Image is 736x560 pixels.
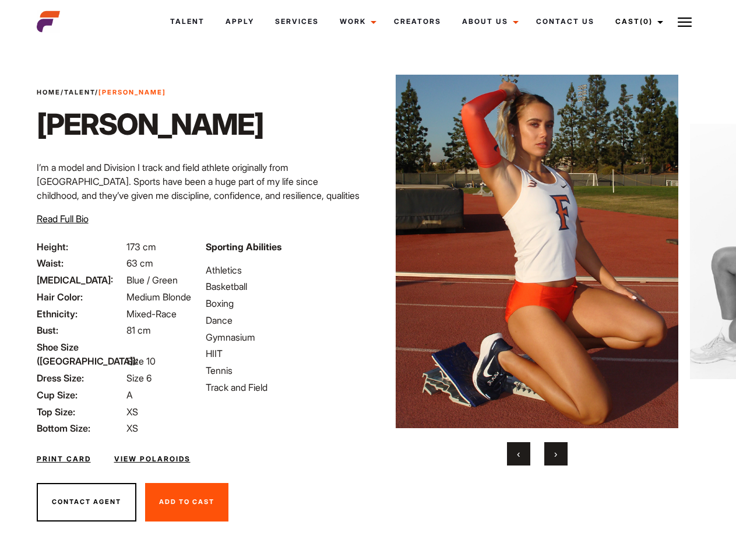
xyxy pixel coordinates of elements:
[126,389,133,401] span: A
[206,263,361,277] li: Athletics
[554,448,557,460] span: Next
[37,88,61,96] a: Home
[37,256,124,270] span: Waist:
[206,296,361,310] li: Boxing
[215,6,265,37] a: Apply
[126,291,191,303] span: Medium Blonde
[98,88,166,96] strong: [PERSON_NAME]
[206,346,361,360] li: HIIT
[37,323,124,337] span: Bust:
[37,212,89,226] button: Read Full Bio
[126,257,153,269] span: 63 cm
[145,483,228,521] button: Add To Cast
[329,6,383,37] a: Work
[37,388,124,402] span: Cup Size:
[206,313,361,327] li: Dance
[605,6,670,37] a: Cast(0)
[126,324,151,336] span: 81 cm
[517,448,520,460] span: Previous
[37,371,124,385] span: Dress Size:
[126,241,156,253] span: 173 cm
[37,273,124,287] span: [MEDICAL_DATA]:
[126,372,152,384] span: Size 6
[37,87,166,97] span: / /
[37,160,361,216] p: I’m a model and Division I track and field athlete originally from [GEOGRAPHIC_DATA]. Sports have...
[159,498,214,506] span: Add To Cast
[37,340,124,368] span: Shoe Size ([GEOGRAPHIC_DATA]):
[37,213,89,225] span: Read Full Bio
[37,10,60,33] img: cropped-aefm-brand-fav-22-square.png
[265,6,329,37] a: Services
[126,422,138,434] span: XS
[37,107,263,142] h1: [PERSON_NAME]
[206,241,281,253] strong: Sporting Abilities
[37,483,136,521] button: Contact Agent
[206,279,361,293] li: Basketball
[37,454,91,464] a: Print Card
[383,6,452,37] a: Creators
[640,17,653,26] span: (0)
[37,290,124,304] span: Hair Color:
[206,363,361,377] li: Tennis
[678,15,692,29] img: Burger icon
[160,6,215,37] a: Talent
[64,88,95,96] a: Talent
[526,6,605,37] a: Contact Us
[126,274,178,286] span: Blue / Green
[37,421,124,435] span: Bottom Size:
[126,406,138,418] span: XS
[37,240,124,254] span: Height:
[452,6,526,37] a: About Us
[126,355,156,367] span: Size 10
[37,307,124,321] span: Ethnicity:
[206,330,361,344] li: Gymnasium
[206,380,361,394] li: Track and Field
[126,308,177,320] span: Mixed-Race
[114,454,191,464] a: View Polaroids
[37,405,124,419] span: Top Size:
